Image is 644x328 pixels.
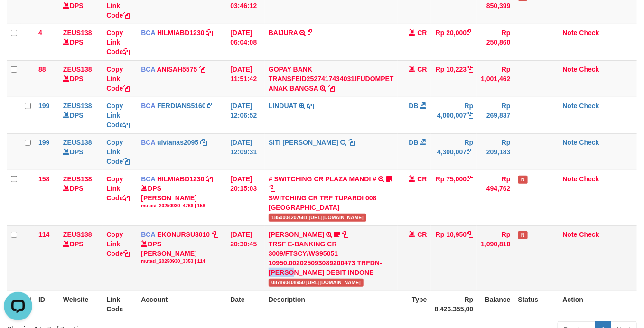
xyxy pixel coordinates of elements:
[269,139,338,146] a: SITI [PERSON_NAME]
[226,291,265,318] th: Date
[141,139,155,146] span: BCA
[477,133,514,170] td: Rp 209,183
[59,60,103,97] td: DPS
[106,175,130,202] a: Copy Link Code
[206,175,213,183] a: Copy HILMIABD1230 to clipboard
[307,102,314,110] a: Copy LINDUAT to clipboard
[477,24,514,60] td: Rp 250,860
[63,231,92,238] a: ZEUS138
[38,139,49,146] span: 199
[157,231,210,238] a: EKONURSU3010
[226,60,265,97] td: [DATE] 11:51:42
[269,239,394,277] div: TRSF E-BANKING CR 3009/FTSCY/WS95051 10950.002025093089200473 TRFDN-[PERSON_NAME] DEBIT INDONE
[206,29,213,37] a: Copy HILMIABD1230 to clipboard
[579,139,599,146] a: Check
[265,291,398,318] th: Description
[137,291,226,318] th: Account
[269,231,324,238] a: [PERSON_NAME]
[106,139,130,165] a: Copy Link Code
[431,225,477,291] td: Rp 10,950
[417,29,427,37] span: CR
[38,102,49,110] span: 199
[269,214,366,222] span: 1850004207681 [URL][DOMAIN_NAME]
[38,175,49,183] span: 158
[431,97,477,133] td: Rp 4,000,007
[141,29,155,37] span: BCA
[409,139,419,146] span: DB
[141,66,155,73] span: BCA
[199,66,205,73] a: Copy ANISAH5575 to clipboard
[563,175,578,183] a: Note
[226,170,265,225] td: [DATE] 20:15:03
[226,97,265,133] td: [DATE] 12:06:52
[269,279,364,287] span: 087890408950 [URL][DOMAIN_NAME]
[431,60,477,97] td: Rp 10,223
[477,97,514,133] td: Rp 269,837
[59,24,103,60] td: DPS
[141,102,155,110] span: BCA
[106,66,130,92] a: Copy Link Code
[103,291,137,318] th: Link Code
[106,102,130,129] a: Copy Link Code
[106,29,130,56] a: Copy Link Code
[417,175,427,183] span: CR
[269,29,298,37] a: BAIJURA
[409,102,419,110] span: DB
[467,231,473,238] a: Copy Rp 10,950 to clipboard
[417,66,427,73] span: CR
[157,175,205,183] a: HILMIABD1230
[579,175,599,183] a: Check
[63,175,92,183] a: ZEUS138
[35,291,59,318] th: ID
[579,102,599,110] a: Check
[4,4,32,32] button: Open LiveChat chat widget
[226,225,265,291] td: [DATE] 20:30:45
[63,29,92,37] a: ZEUS138
[563,231,578,238] a: Note
[417,231,427,238] span: CR
[157,139,198,146] a: ulvianas2095
[467,112,473,119] a: Copy Rp 4,000,007 to clipboard
[269,66,394,92] a: GOPAY BANK TRANSFEID2527417434031IFUDOMPET ANAK BANGSA
[467,29,473,37] a: Copy Rp 20,000 to clipboard
[431,291,477,318] th: Rp 8.426.355,00
[269,193,394,212] div: SWITCHING CR TRF TUPARDI 008 [GEOGRAPHIC_DATA]
[59,170,103,225] td: DPS
[559,291,637,318] th: Action
[59,133,103,170] td: DPS
[59,225,103,291] td: DPS
[269,185,275,192] a: Copy # SWITCHING CR PLAZA MANDI # to clipboard
[226,133,265,170] td: [DATE] 12:09:31
[59,291,103,318] th: Website
[157,66,197,73] a: ANISAH5575
[563,102,578,110] a: Note
[563,139,578,146] a: Note
[208,102,215,110] a: Copy FERDIANS5160 to clipboard
[157,29,205,37] a: HILMIABD1230
[579,29,599,37] a: Check
[141,184,223,209] div: DPS [PERSON_NAME]
[269,102,297,110] a: LINDUAT
[563,29,578,37] a: Note
[63,139,92,146] a: ZEUS138
[106,231,130,257] a: Copy Link Code
[63,66,92,73] a: ZEUS138
[38,231,49,238] span: 114
[328,84,335,92] a: Copy GOPAY BANK TRANSFEID2527417434031IFUDOMPET ANAK BANGSA to clipboard
[467,148,473,156] a: Copy Rp 4,300,007 to clipboard
[269,175,376,183] a: # SWITCHING CR PLAZA MANDI #
[226,24,265,60] td: [DATE] 06:04:08
[563,66,578,73] a: Note
[38,29,42,37] span: 4
[431,170,477,225] td: Rp 75,000
[38,66,46,73] span: 88
[579,231,599,238] a: Check
[348,139,355,146] a: Copy SITI NURLITA SAPIT to clipboard
[477,60,514,97] td: Rp 1,001,462
[342,231,348,238] a: Copy AHMAD AGUSTI to clipboard
[398,291,431,318] th: Type
[431,133,477,170] td: Rp 4,300,007
[200,139,207,146] a: Copy ulvianas2095 to clipboard
[63,102,92,110] a: ZEUS138
[141,231,155,238] span: BCA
